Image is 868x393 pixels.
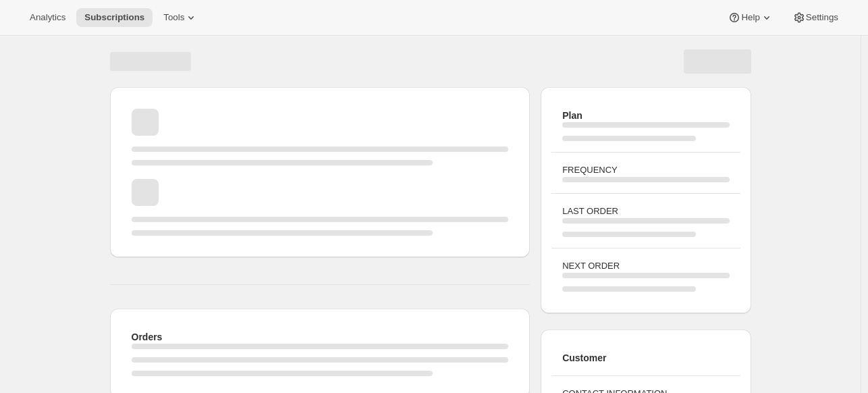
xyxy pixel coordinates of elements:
span: Subscriptions [84,12,144,23]
button: Settings [784,8,846,27]
h3: LAST ORDER [562,205,729,218]
button: Analytics [22,8,74,27]
h3: FREQUENCY [562,163,729,177]
h2: Plan [562,109,729,122]
button: Help [720,8,781,27]
span: Settings [806,12,838,23]
h2: Orders [132,330,509,344]
h2: Customer [562,351,729,365]
span: Analytics [30,12,65,23]
span: Help [741,12,759,23]
h3: NEXT ORDER [562,259,729,273]
button: Subscriptions [76,8,153,27]
span: Tools [163,12,184,23]
button: Tools [155,8,206,27]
